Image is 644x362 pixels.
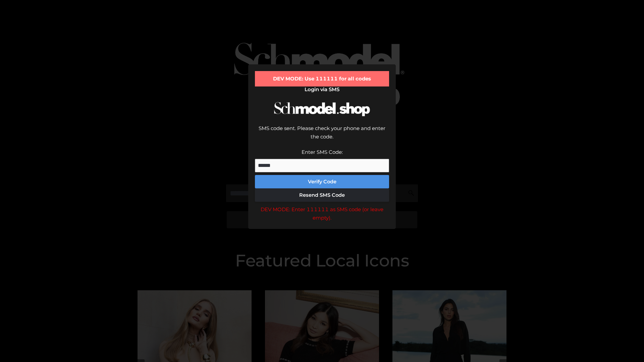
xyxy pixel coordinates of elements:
div: DEV MODE: Use 111111 for all codes [255,71,389,86]
button: Resend SMS Code [255,188,389,202]
div: SMS code sent. Please check your phone and enter the code. [255,124,389,148]
label: Enter SMS Code: [302,149,343,155]
img: Schmodel Logo [272,96,372,122]
h2: Login via SMS [255,86,389,93]
div: DEV MODE: Enter 111111 as SMS code (or leave empty). [255,205,389,222]
button: Verify Code [255,175,389,188]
